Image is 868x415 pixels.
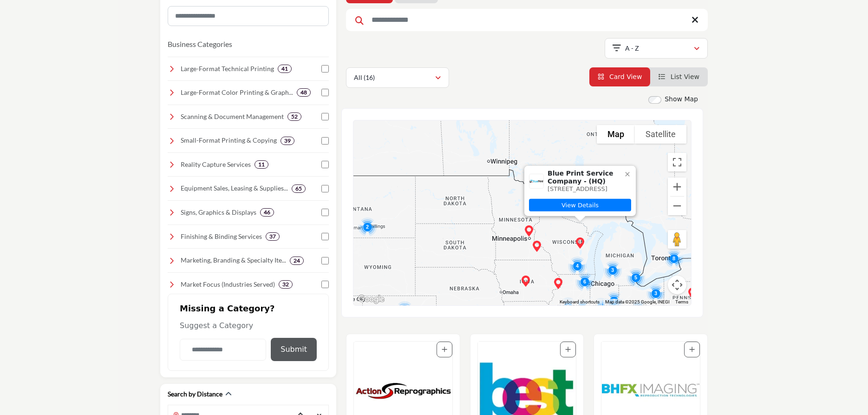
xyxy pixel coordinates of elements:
[520,222,538,240] div: Franz Reprographics (HQ)
[321,257,329,264] input: Select Marketing, Branding & Specialty Items checkbox
[601,288,627,314] div: Cluster of 2 locations (1 HQ, 1 Branches) Click to view companies
[321,233,329,240] input: Select Finishing & Binding Services checkbox
[689,346,695,353] a: Add To List
[181,88,293,97] h4: Large-Format Color Printing & Graphics: Banners, posters, vehicle wraps, and presentation graphics.
[180,303,317,320] h2: Missing a Category?
[346,67,449,88] button: All (16)
[564,253,590,279] div: Cluster of 4 locations (1 HQ, 3 Branches) Click to view companies
[354,214,380,240] div: Cluster of 2 locations (1 HQ, 1 Branches) Click to view companies
[605,38,708,59] button: A - Z
[264,209,270,216] b: 46
[600,257,626,283] div: Cluster of 3 locations (2 HQ, 1 Branches) Click to view companies
[295,185,302,192] b: 65
[297,88,311,97] div: 48 Results For Large-Format Color Printing & Graphics
[181,184,288,193] h4: Equipment Sales, Leasing & Supplies: Equipment sales, leasing, service, and resale of plotters, s...
[668,153,686,171] button: Toggle fullscreen view
[168,39,232,50] button: Business Categories
[300,89,307,96] b: 48
[269,233,276,240] b: 37
[321,113,329,120] input: Select Scanning & Document Management checkbox
[589,67,651,86] li: Card View
[548,170,620,185] span: Blue Print Service Company - (HQ)
[569,295,595,321] div: Cluster of 2 locations (0 HQ, 2 Branches) Click to view companies
[258,161,265,168] b: 11
[255,160,268,169] div: 11 Results For Reality Capture Services
[605,299,670,304] span: Map data ©2025 Google, INEGI
[181,64,274,73] h4: Large-Format Technical Printing: High-quality printing for blueprints, construction and architect...
[321,89,329,96] input: Select Large-Format Color Printing & Graphics checkbox
[321,137,329,145] input: Select Small-Format Printing & Copying checkbox
[668,230,686,249] button: Drag Pegman onto the map to open Street View
[181,112,284,121] h4: Scanning & Document Management: Digital conversion, archiving, indexing, secure storage, and stre...
[284,138,291,144] b: 39
[287,112,301,121] div: 52 Results For Scanning & Document Management
[168,389,222,399] h2: Search by Distance
[168,6,329,26] input: Search Category
[555,294,581,320] div: Cluster of 2 locations (1 HQ, 1 Branches) Click to view companies
[528,237,546,256] div: Franz Reprographics (Branch)
[292,184,306,193] div: 65 Results For Equipment Sales, Leasing & Supplies
[625,296,651,322] div: Cluster of 2 locations (1 HQ, 1 Branches) Click to view companies
[675,299,688,304] a: Terms (opens in new tab)
[321,281,329,288] input: Select Market Focus (Industries Served) checkbox
[548,185,607,192] span: [STREET_ADDRESS]
[260,208,274,217] div: 46 Results For Signs, Graphics & Displays
[180,321,253,330] span: Suggest a Category
[180,339,266,361] input: Category Name
[181,256,286,265] h4: Marketing, Branding & Specialty Items: Design and creative services, marketing support, and speci...
[661,245,687,271] div: Cluster of 8 locations (1 HQ, 7 Branches) Click to view companies
[356,293,386,305] img: Google
[294,257,300,264] b: 24
[291,113,298,120] b: 52
[281,137,294,145] div: 39 Results For Small-Format Printing & Copying
[671,73,699,80] span: List View
[356,293,386,305] a: Open this area in Google Maps (opens a new window)
[321,65,329,72] input: Select Large-Format Technical Printing checkbox
[266,232,280,241] div: 37 Results For Finishing & Binding Services
[668,178,686,196] button: Zoom in
[321,209,329,216] input: Select Signs, Graphics & Displays checkbox
[625,44,639,53] p: A - Z
[643,280,669,306] div: Cluster of 3 locations (2 HQ, 1 Branches) Click to view companies
[271,338,317,361] button: Submit
[354,73,375,82] p: All (16)
[668,197,686,215] button: Zoom out
[321,185,329,192] input: Select Equipment Sales, Leasing & Supplies checkbox
[598,73,642,80] a: View Card
[282,281,289,288] b: 32
[609,73,642,80] span: Card View
[278,65,292,73] div: 41 Results For Large-Format Technical Printing
[516,272,535,290] div: Action Reprographics (HQ)
[572,269,598,295] div: Cluster of 6 locations (2 HQ, 4 Branches) Click to view companies
[665,94,698,104] label: Show Map
[560,299,600,305] button: Keyboard shortcuts
[597,125,635,144] button: Show street map
[321,161,329,168] input: Select Reality Capture Services checkbox
[571,234,589,252] div: Blue Print Service Company (HQ)
[442,346,447,353] a: Add To List
[650,67,708,86] li: List View
[181,160,251,169] h4: Reality Capture Services: Laser scanning, BIM modeling, photogrammetry, 3D scanning, and other ad...
[529,199,631,211] a: View Details
[549,274,568,293] div: CityBlue Technologies (Branch)
[529,174,543,188] img: Blue Print Service Company
[565,346,571,353] a: Add To List
[635,125,686,144] button: Show satellite imagery
[181,232,262,241] h4: Finishing & Binding Services: Laminating, binding, folding, trimming, and other finishing touches...
[181,136,277,145] h4: Small-Format Printing & Copying: Professional printing for black and white and color document pri...
[659,73,699,80] a: View List
[392,297,418,323] div: Cluster of 5 locations (3 HQ, 2 Branches) Click to view companies
[281,66,288,72] b: 41
[346,9,708,31] input: Search Keyword
[668,276,686,294] button: Map camera controls
[290,257,304,265] div: 24 Results For Marketing, Branding & Specialty Items
[623,264,649,290] div: Cluster of 5 locations (0 HQ, 5 Branches) Click to view companies
[181,280,275,289] h4: Market Focus (Industries Served): Tailored solutions for industries like architecture, constructi...
[279,280,293,289] div: 32 Results For Market Focus (Industries Served)
[181,208,256,217] h4: Signs, Graphics & Displays: Exterior/interior building signs, trade show booths, event displays, ...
